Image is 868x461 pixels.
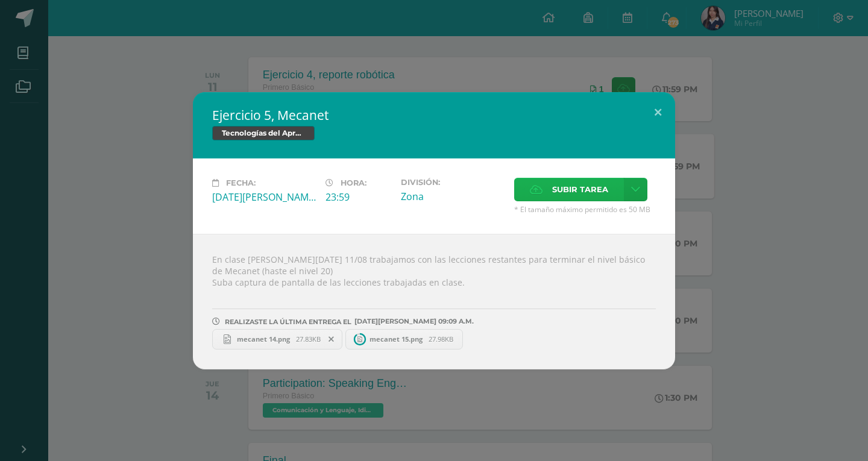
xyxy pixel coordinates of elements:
span: mecanet 14.png [231,334,296,343]
span: [DATE][PERSON_NAME] 09:09 A.M. [351,321,474,322]
span: 27.98KB [429,334,453,343]
a: mecanet 15.png [345,329,464,350]
label: División: [401,178,505,187]
span: Subir tarea [552,178,608,201]
div: 23:59 [325,190,391,204]
a: mecanet 14.png 27.83KB [212,329,342,350]
span: * El tamaño máximo permitido es 50 MB [514,204,656,215]
span: REALIZASTE LA ÚLTIMA ENTREGA EL [225,318,351,326]
h2: Ejercicio 5, Mecanet [212,107,656,124]
span: mecanet 15.png [363,334,429,343]
span: 27.83KB [296,334,321,343]
span: Fecha: [226,178,256,187]
div: Zona [401,190,505,203]
span: Remover entrega [321,333,342,346]
div: [DATE][PERSON_NAME] [212,190,316,204]
span: Hora: [341,178,366,187]
button: Close (Esc) [641,92,675,133]
span: Tecnologías del Aprendizaje y la Comunicación [212,126,315,140]
div: En clase [PERSON_NAME][DATE] 11/08 trabajamos con las lecciones restantes para terminar el nivel ... [193,234,675,369]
